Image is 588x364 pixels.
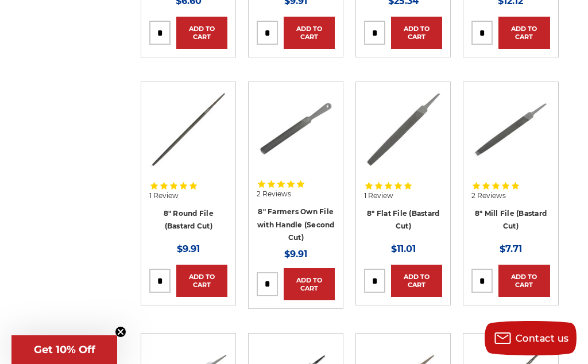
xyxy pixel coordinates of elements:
a: Add to Cart [176,17,227,49]
span: Get 10% Off [34,343,95,356]
a: Add to Cart [498,265,550,297]
img: 8" Flat Bastard File [364,91,442,168]
div: Get 10% OffClose teaser [11,335,117,364]
button: Close teaser [115,326,126,338]
a: 8" Farmers Own File with Handle (Second Cut) [257,207,335,242]
img: 8 Inch Round File Bastard Cut, Double Cut [149,91,227,168]
span: $7.71 [500,243,522,254]
span: $9.91 [177,243,200,254]
a: 8" Flat File (Bastard Cut) [367,209,439,231]
span: 2 Reviews [471,192,506,199]
img: 8" Mill File Bastard Cut [471,90,550,168]
span: 1 Review [364,192,393,199]
button: Contact us [485,321,577,355]
a: Add to Cart [391,265,442,297]
a: 8" Round File (Bastard Cut) [164,209,214,231]
span: $9.91 [284,249,307,260]
a: 8" Mill File (Bastard Cut) [475,209,547,231]
span: 2 Reviews [257,191,291,198]
a: Add to Cart [284,17,335,49]
a: Add to Cart [284,268,335,300]
a: Add to Cart [391,17,442,49]
img: 8 Inch Axe File with Handle [257,90,335,168]
span: $11.01 [391,243,416,254]
a: 8 Inch Round File Bastard Cut, Double Cut [149,90,227,168]
span: Contact us [516,333,569,344]
span: 1 Review [149,192,179,199]
a: 8" Flat Bastard File [364,90,442,168]
a: Add to Cart [498,17,550,49]
a: Add to Cart [176,265,227,297]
